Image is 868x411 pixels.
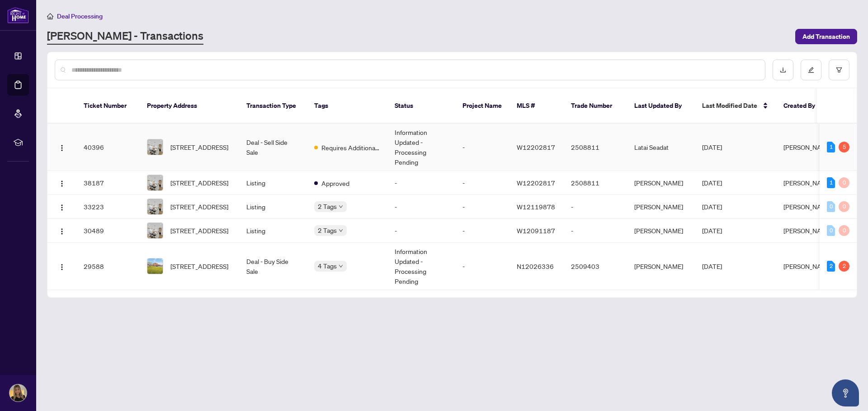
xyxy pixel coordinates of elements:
[76,195,140,219] td: 33223
[517,179,555,187] span: W12202817
[76,171,140,195] td: 38187
[517,226,555,235] span: W12091187
[58,204,66,211] img: Logo
[55,175,69,190] button: Logo
[802,29,850,44] span: Add Transaction
[564,243,627,290] td: 2509403
[387,88,455,124] th: Status
[455,195,509,219] td: -
[827,201,835,212] div: 0
[76,88,140,124] th: Ticket Number
[55,223,69,238] button: Logo
[564,171,627,195] td: 2508811
[339,264,343,268] span: down
[318,261,337,271] span: 4 Tags
[564,219,627,243] td: -
[387,171,455,195] td: -
[58,180,66,187] img: Logo
[387,124,455,171] td: Information Updated - Processing Pending
[147,139,163,155] img: thumbnail-img
[239,124,307,171] td: Deal - Sell Side Sale
[829,60,849,80] button: filter
[827,177,835,188] div: 1
[702,226,722,235] span: [DATE]
[839,261,849,272] div: 2
[57,12,103,20] span: Deal Processing
[339,228,343,233] span: down
[147,223,163,238] img: thumbnail-img
[832,379,859,406] button: Open asap
[170,142,228,152] span: [STREET_ADDRESS]
[702,203,722,211] span: [DATE]
[321,178,349,188] span: Approved
[47,13,53,19] span: home
[321,143,380,152] span: Requires Additional Docs
[780,67,786,73] span: download
[147,175,163,190] img: thumbnail-img
[783,203,832,211] span: [PERSON_NAME]
[702,101,757,111] span: Last Modified Date
[783,179,832,187] span: [PERSON_NAME]
[783,226,832,235] span: [PERSON_NAME]
[836,67,842,73] span: filter
[627,195,695,219] td: [PERSON_NAME]
[170,202,228,212] span: [STREET_ADDRESS]
[455,171,509,195] td: -
[239,195,307,219] td: Listing
[627,243,695,290] td: [PERSON_NAME]
[9,384,27,402] img: Profile Icon
[455,219,509,243] td: -
[627,171,695,195] td: [PERSON_NAME]
[455,124,509,171] td: -
[58,263,66,271] img: Logo
[170,226,228,236] span: [STREET_ADDRESS]
[170,261,228,271] span: [STREET_ADDRESS]
[839,177,849,188] div: 0
[773,60,793,80] button: download
[76,124,140,171] td: 40396
[839,225,849,236] div: 0
[318,225,337,236] span: 2 Tags
[7,7,29,23] img: logo
[239,88,307,124] th: Transaction Type
[55,259,69,273] button: Logo
[827,225,835,236] div: 0
[307,88,387,124] th: Tags
[695,88,776,124] th: Last Modified Date
[627,88,695,124] th: Last Updated By
[564,195,627,219] td: -
[795,29,857,44] button: Add Transaction
[140,88,239,124] th: Property Address
[147,199,163,214] img: thumbnail-img
[387,219,455,243] td: -
[387,243,455,290] td: Information Updated - Processing Pending
[808,67,814,73] span: edit
[455,243,509,290] td: -
[564,124,627,171] td: 2508811
[387,195,455,219] td: -
[58,144,66,152] img: Logo
[147,259,163,274] img: thumbnail-img
[76,243,140,290] td: 29588
[55,199,69,214] button: Logo
[702,179,722,187] span: [DATE]
[783,262,832,270] span: [PERSON_NAME]
[627,219,695,243] td: [PERSON_NAME]
[827,142,835,152] div: 1
[170,178,228,188] span: [STREET_ADDRESS]
[517,262,554,270] span: N12026336
[839,142,849,152] div: 5
[239,171,307,195] td: Listing
[239,219,307,243] td: Listing
[517,203,555,211] span: W12119878
[517,143,555,151] span: W12202817
[455,88,509,124] th: Project Name
[627,124,695,171] td: Latai Seadat
[839,201,849,212] div: 0
[702,262,722,270] span: [DATE]
[801,60,821,80] button: edit
[564,88,627,124] th: Trade Number
[58,228,66,235] img: Logo
[47,28,203,45] a: [PERSON_NAME] - Transactions
[239,243,307,290] td: Deal - Buy Side Sale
